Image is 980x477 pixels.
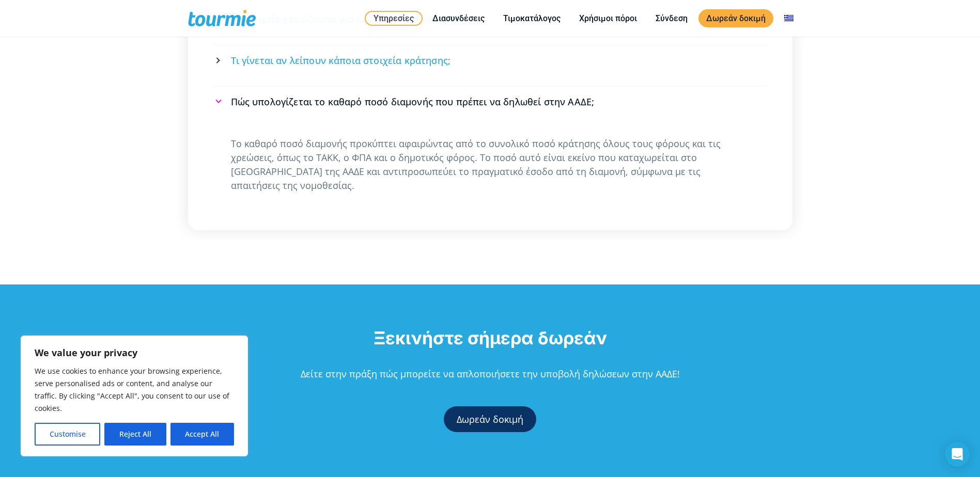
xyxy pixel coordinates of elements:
[571,12,645,25] a: Χρήσιμοι πόροι
[444,406,536,432] a: Δωρεάν δοκιμή
[301,368,680,380] span: Δείτε στην πράξη πώς μπορείτε να απλοποιήσετε την υποβολή δηλώσεων στην ΑΑΔΕ!
[170,423,234,446] button: Accept All
[35,346,234,359] p: We value your privacy
[35,423,100,446] button: Customise
[425,12,492,25] a: Διασυνδέσεις
[231,137,750,193] p: Το καθαρό ποσό διαμονής προκύπτει αφαιρώντας από το συνολικό ποσό κράτησης όλους τους φόρους και ...
[104,423,166,446] button: Reject All
[231,54,451,67] span: Τι γίνεται αν λείπουν κάποια στοιχεία κράτησης;
[215,88,765,116] a: Πώς υπολογίζεται το καθαρό ποσό διαμονής που πρέπει να δηλωθεί στην ΑΑΔΕ;
[648,12,695,25] a: Σύνδεση
[231,96,595,108] span: Πώς υπολογίζεται το καθαρό ποσό διαμονής που πρέπει να δηλωθεί στην ΑΑΔΕ;
[365,11,423,26] a: Υπηρεσίες
[495,12,568,25] a: Τιμοκατάλογος
[374,327,607,348] span: Ξεκινήστε σήμερα δωρεάν
[35,365,234,415] p: We use cookies to enhance your browsing experience, serve personalised ads or content, and analys...
[215,47,765,74] a: Τι γίνεται αν λείπουν κάποια στοιχεία κράτησης;
[945,442,970,467] div: Open Intercom Messenger
[776,12,801,25] a: Αλλαγή σε
[698,9,773,27] a: Δωρεάν δοκιμή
